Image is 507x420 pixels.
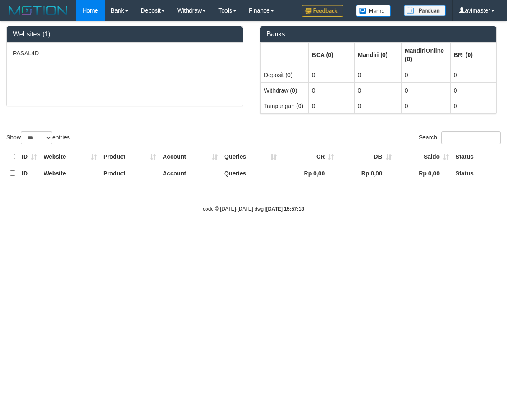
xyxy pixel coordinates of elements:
th: Group: activate to sort column ascending [401,43,450,67]
th: Account [159,149,221,165]
td: 0 [401,98,450,113]
td: Deposit (0) [261,67,309,83]
th: Status [452,165,501,181]
h3: Banks [266,31,490,38]
img: Feedback.jpg [302,5,343,17]
th: Queries [221,165,280,181]
img: panduan.png [404,5,446,16]
th: Group: activate to sort column ascending [450,43,496,67]
th: CR [280,149,337,165]
th: Queries [221,149,280,165]
th: Rp 0,00 [395,165,452,181]
th: ID [18,149,40,165]
img: MOTION_logo.png [6,4,70,17]
td: 0 [401,82,450,98]
td: Tampungan (0) [261,98,309,113]
th: Website [40,165,100,181]
td: 0 [450,82,496,98]
strong: [DATE] 15:57:13 [266,206,304,212]
td: 0 [354,67,401,83]
th: Product [100,165,159,181]
input: Search: [441,131,501,144]
td: 0 [401,67,450,83]
h3: Websites (1) [13,31,236,38]
p: PASAL4D [13,49,236,57]
th: Rp 0,00 [280,165,337,181]
td: 0 [308,67,354,83]
select: Showentries [21,131,52,144]
td: 0 [450,98,496,113]
th: Website [40,149,100,165]
th: DB [337,149,394,165]
th: ID [18,165,40,181]
small: code © [DATE]-[DATE] dwg | [203,206,304,212]
td: Withdraw (0) [261,82,309,98]
th: Group: activate to sort column ascending [308,43,354,67]
th: Group: activate to sort column ascending [354,43,401,67]
td: 0 [308,98,354,113]
th: Saldo [395,149,452,165]
td: 0 [308,82,354,98]
th: Account [159,165,221,181]
img: Button%20Memo.svg [356,5,391,17]
label: Show entries [6,131,70,144]
th: Status [452,149,501,165]
td: 0 [354,98,401,113]
th: Rp 0,00 [337,165,394,181]
label: Search: [419,131,501,144]
th: Product [100,149,159,165]
th: Group: activate to sort column ascending [261,43,309,67]
td: 0 [450,67,496,83]
td: 0 [354,82,401,98]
